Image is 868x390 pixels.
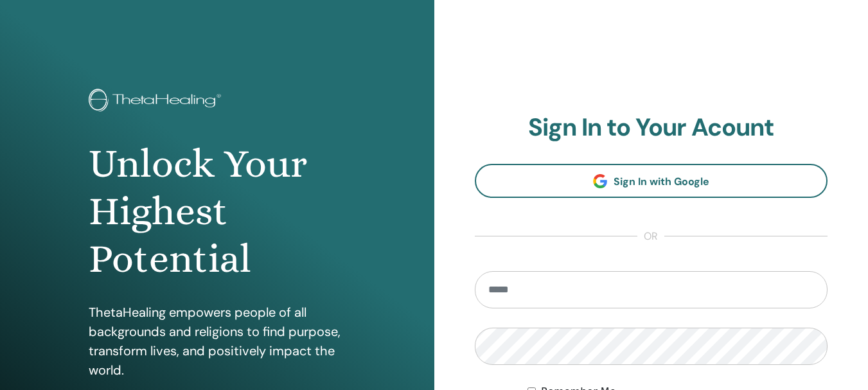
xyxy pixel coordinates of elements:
p: ThetaHealing empowers people of all backgrounds and religions to find purpose, transform lives, a... [89,303,346,380]
h2: Sign In to Your Acount [475,113,828,143]
span: or [637,229,664,244]
span: Sign In with Google [614,175,709,188]
a: Sign In with Google [475,164,828,198]
h1: Unlock Your Highest Potential [89,140,346,283]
